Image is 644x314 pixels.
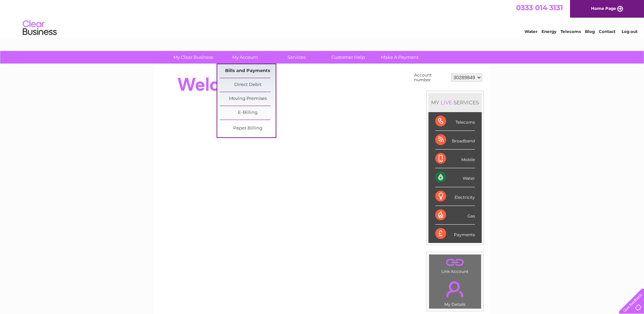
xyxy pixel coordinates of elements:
[431,277,479,301] a: .
[525,29,537,34] a: Water
[162,4,483,33] div: Clear Business is a trading name of Verastar Limited (registered in [GEOGRAPHIC_DATA] No. 3667643...
[269,51,325,64] a: Services
[320,51,376,64] a: Customer Help
[428,93,482,112] div: MY SERVICES
[372,51,428,64] a: Make A Payment
[435,112,475,131] div: Telecoms
[412,71,449,84] td: Account number
[435,225,475,243] div: Payments
[22,18,57,38] img: logo.png
[435,187,475,206] div: Electricity
[220,106,276,120] a: E-Billing
[560,29,581,34] a: Telecoms
[220,92,276,106] a: Moving Premises
[220,122,276,135] a: Paper Billing
[165,51,221,64] a: My Clear Business
[429,254,481,276] td: Link Account
[220,64,276,78] a: Bills and Payments
[429,276,481,309] td: My Details
[435,168,475,187] div: Water
[439,99,454,106] div: LIVE
[220,78,276,92] a: Direct Debit
[435,206,475,225] div: Gas
[435,131,475,150] div: Broadband
[622,29,638,34] a: Log out
[516,3,563,12] a: 0333 014 3131
[599,29,615,34] a: Contact
[541,29,556,34] a: Energy
[217,51,273,64] a: My Account
[431,256,479,268] a: .
[435,150,475,168] div: Mobile
[585,29,595,34] a: Blog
